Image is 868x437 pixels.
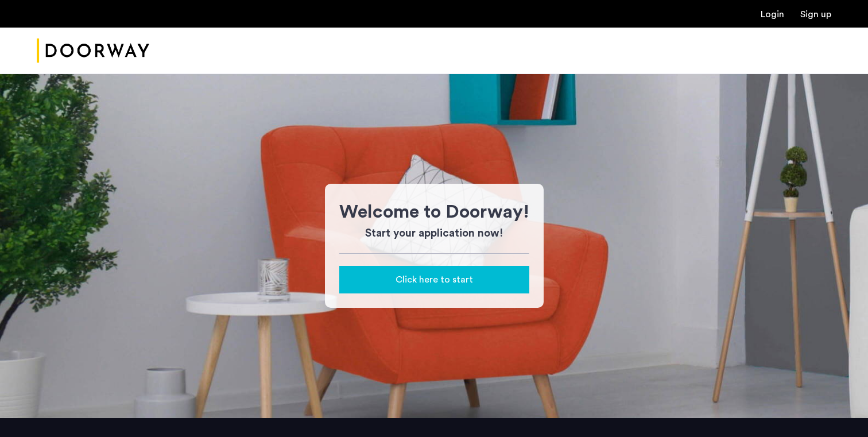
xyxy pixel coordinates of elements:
h3: Start your application now! [339,226,529,242]
button: button [339,266,529,293]
a: Cazamio Logo [37,29,149,72]
a: Registration [800,10,831,19]
img: logo [37,29,149,72]
span: Click here to start [396,273,473,287]
h1: Welcome to Doorway! [339,198,529,226]
a: Login [761,10,784,19]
